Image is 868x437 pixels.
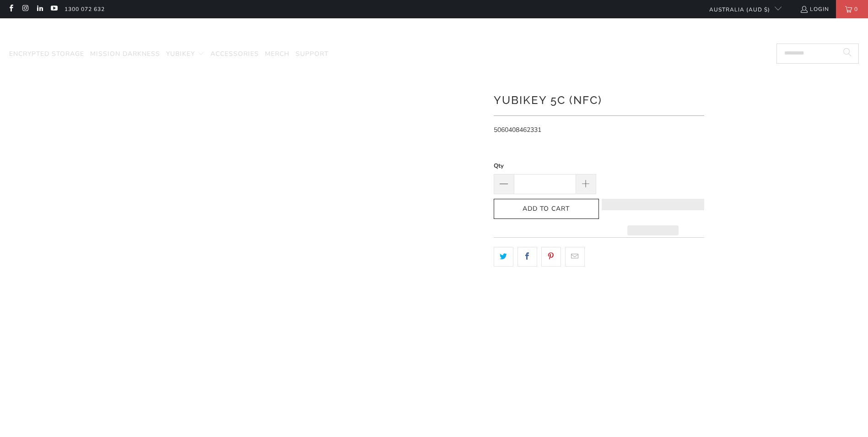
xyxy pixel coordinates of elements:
[387,23,481,42] img: Trust Panda Australia
[7,5,15,13] a: Trust Panda Australia on Facebook
[210,49,259,58] span: Accessories
[166,49,195,58] span: YubiKey
[210,44,259,65] a: Accessories
[65,4,105,14] a: 1300 072 632
[265,44,290,65] a: Merch
[494,90,704,109] h1: YubiKey 5C (NFC)
[90,44,160,65] a: Mission Darkness
[541,247,561,266] a: Share this on Pinterest
[776,44,859,64] input: Search...
[9,44,329,65] nav: Translation missing: en.navigation.header.main_nav
[90,49,160,58] span: Mission Darkness
[166,44,205,65] summary: YubiKey
[800,4,829,14] a: Login
[296,49,329,58] span: Support
[494,161,596,171] label: Qty
[296,44,329,65] a: Support
[494,247,513,266] a: Share this on Twitter
[50,5,58,13] a: Trust Panda Australia on YouTube
[21,5,29,13] a: Trust Panda Australia on Instagram
[265,49,290,58] span: Merch
[494,199,599,219] button: Add to Cart
[836,44,859,64] button: Search
[36,5,43,13] a: Trust Panda Australia on LinkedIn
[9,44,84,65] a: Encrypted Storage
[9,49,84,58] span: Encrypted Storage
[565,247,585,266] a: Email this to a friend
[503,205,589,213] span: Add to Cart
[518,247,537,266] a: Share this on Facebook
[494,126,541,134] span: 5060408462331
